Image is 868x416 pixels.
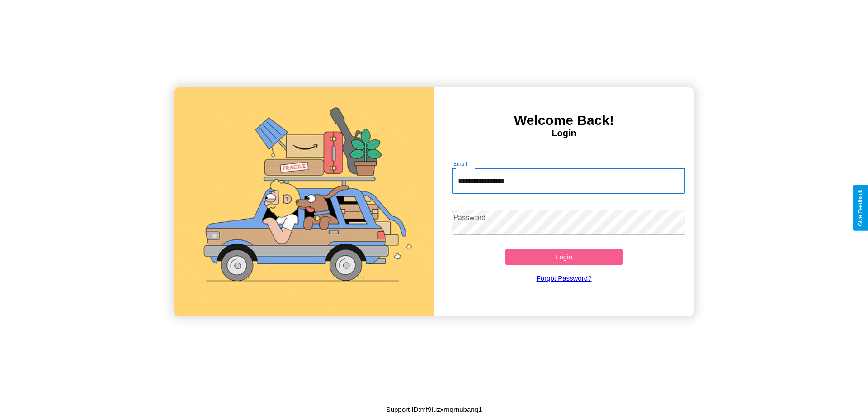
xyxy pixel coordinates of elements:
label: Email [453,160,467,167]
img: gif [174,87,434,316]
p: Support ID: mf9luzxrnqrnubanq1 [386,403,482,416]
div: Give Feedback [857,190,863,226]
a: Forgot Password? [447,265,681,291]
h3: Welcome Back! [434,113,694,128]
button: Login [505,249,623,265]
h4: Login [434,128,694,139]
